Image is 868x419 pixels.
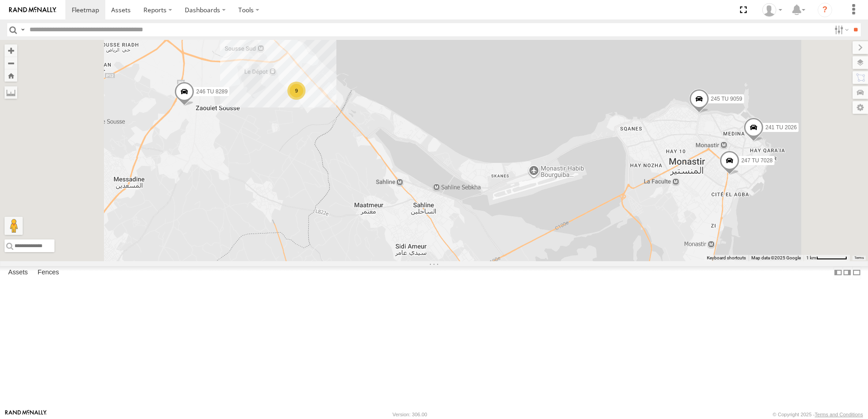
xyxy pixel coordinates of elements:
a: Terms and Conditions [815,412,863,417]
label: Fences [33,266,64,279]
label: Dock Summary Table to the Left [833,266,843,279]
span: 247 TU 7028 [741,157,773,164]
a: Visit our Website [5,410,47,419]
button: Zoom Home [5,69,17,82]
i: ? [818,3,832,17]
div: Version: 306.00 [393,412,427,417]
label: Search Filter Options [831,23,850,36]
div: Nejah Benkhalifa [759,3,785,17]
label: Search Query [19,23,26,36]
a: Terms (opens in new tab) [854,256,864,260]
img: rand-logo.svg [9,7,56,13]
button: Drag Pegman onto the map to open Street View [5,217,23,235]
label: Assets [4,266,32,279]
label: Dock Summary Table to the Right [843,266,852,279]
label: Measure [5,86,17,99]
button: Map Scale: 1 km per 64 pixels [804,255,850,261]
button: Zoom out [5,57,17,69]
button: Zoom in [5,44,17,57]
span: 245 TU 9059 [711,96,742,102]
label: Hide Summary Table [852,266,861,279]
div: 9 [287,82,306,100]
span: 241 TU 2026 [765,125,797,131]
span: 1 km [806,255,816,260]
label: Map Settings [853,101,868,114]
button: Keyboard shortcuts [707,255,746,261]
span: Map data ©2025 Google [751,255,801,260]
div: © Copyright 2025 - [773,412,863,417]
span: 246 TU 8289 [196,88,227,95]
